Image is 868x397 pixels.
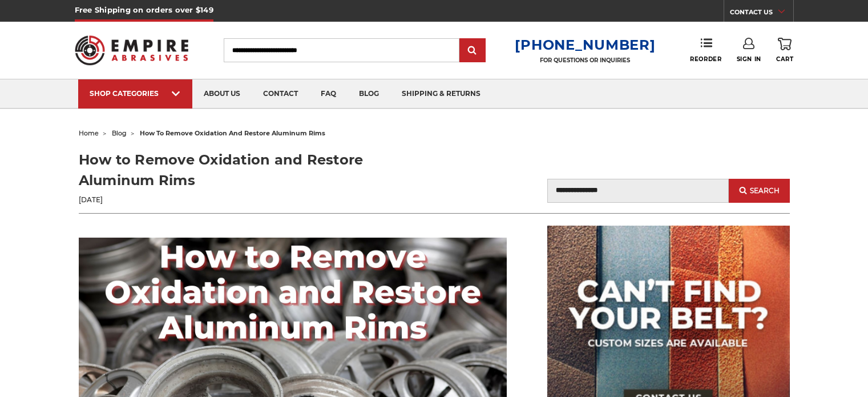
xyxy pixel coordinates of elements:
a: Reorder [690,38,721,62]
span: Sign In [737,55,761,63]
p: FOR QUESTIONS OR INQUIRIES [515,57,655,64]
a: CONTACT US [730,6,793,22]
a: home [79,129,99,137]
a: [PHONE_NUMBER] [515,37,655,53]
a: Cart [776,38,793,63]
span: Search [750,187,780,195]
span: Reorder [690,55,721,63]
button: Search [729,179,789,203]
span: how to remove oxidation and restore aluminum rims [140,129,325,137]
a: shipping & returns [390,79,492,109]
div: SHOP CATEGORIES [90,89,181,98]
a: blog [112,129,127,137]
img: Empire Abrasives [75,28,189,73]
span: Cart [776,55,793,63]
a: blog [348,79,390,109]
h1: How to Remove Oxidation and Restore Aluminum Rims [79,150,434,191]
a: faq [309,79,348,109]
a: contact [252,79,309,109]
p: [DATE] [79,195,434,205]
a: about us [192,79,252,109]
input: Submit [461,39,484,62]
